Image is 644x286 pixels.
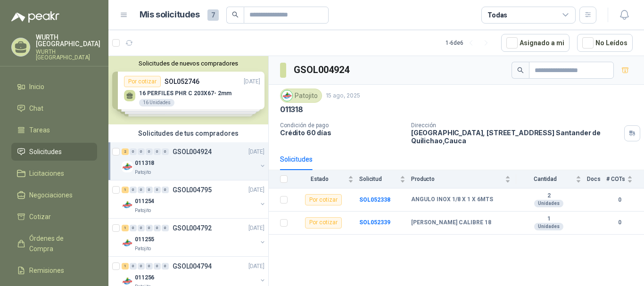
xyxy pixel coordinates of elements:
img: Company Logo [282,90,292,101]
div: Por cotizar [305,217,342,229]
a: 1 0 0 0 0 0 GSOL004795[DATE] Company Logo011254Patojito [122,184,266,214]
span: Negociaciones [29,190,73,200]
p: [DATE] [248,262,264,271]
p: Crédito 60 días [280,129,404,137]
div: 0 [130,263,137,270]
th: Cantidad [516,170,587,188]
p: 011255 [135,235,154,244]
div: 0 [138,148,145,155]
p: Patojito [135,207,151,214]
p: [DATE] [248,224,264,233]
div: Por cotizar [305,194,342,205]
span: Solicitudes [29,147,62,157]
a: SOL052339 [359,219,390,226]
p: 011318 [280,105,303,114]
span: Tareas [29,125,50,135]
a: Órdenes de Compra [11,229,97,258]
div: 1 - 6 de 6 [446,35,494,50]
span: Remisiones [29,265,64,276]
a: 2 0 0 0 0 0 GSOL004924[DATE] Company Logo011318Patojito [122,146,266,176]
a: Licitaciones [11,164,97,182]
img: Company Logo [122,199,133,211]
span: Chat [29,103,43,114]
span: Producto [411,176,503,182]
div: Patojito [280,89,322,103]
a: Remisiones [11,261,97,279]
a: Solicitudes [11,143,97,161]
div: 0 [138,187,145,193]
button: No Leídos [577,34,633,52]
b: [PERSON_NAME] CALIBRE 18 [411,219,491,227]
a: Chat [11,99,97,117]
th: Estado [293,170,359,188]
p: 011254 [135,197,154,206]
th: Solicitud [359,170,411,188]
b: 2 [516,192,581,200]
div: 0 [146,225,153,231]
th: # COTs [606,170,644,188]
div: 0 [130,148,137,155]
p: WURTH [GEOGRAPHIC_DATA] [36,49,100,60]
a: Cotizar [11,208,97,226]
button: Asignado a mi [501,34,570,52]
p: [GEOGRAPHIC_DATA], [STREET_ADDRESS] Santander de Quilichao , Cauca [411,129,620,145]
div: 2 [122,148,129,155]
div: 0 [146,187,153,193]
div: 1 [122,187,129,193]
div: Solicitudes de nuevos compradoresPor cotizarSOL052746[DATE] 16 PERFILES PHR C 203X67- 2mm16 Unida... [108,56,268,124]
span: Licitaciones [29,168,64,179]
div: Solicitudes [280,154,313,164]
h1: Mis solicitudes [140,8,200,22]
b: 1 [516,215,581,223]
button: Solicitudes de nuevos compradores [112,60,264,67]
span: # COTs [606,176,625,182]
div: Solicitudes de tus compradores [108,124,268,142]
div: 0 [162,225,169,231]
b: ANGULO INOX 1/8 X 1 X 6MTS [411,196,493,204]
div: 0 [154,148,161,155]
p: Patojito [135,245,151,253]
img: Logo peakr [11,11,59,23]
div: 1 [122,263,129,270]
p: GSOL004792 [173,225,212,231]
p: Patojito [135,169,151,176]
div: 0 [130,225,137,231]
p: 011256 [135,273,154,282]
p: [DATE] [248,186,264,195]
span: Inicio [29,82,44,92]
div: 0 [162,148,169,155]
p: GSOL004795 [173,187,212,193]
p: WURTH [GEOGRAPHIC_DATA] [36,34,100,47]
p: 011318 [135,159,154,168]
span: search [232,11,239,18]
span: 7 [207,9,219,21]
div: 1 [122,225,129,231]
div: 0 [154,263,161,270]
div: 0 [154,187,161,193]
p: 15 ago, 2025 [326,91,360,100]
th: Docs [587,170,606,188]
span: Solicitud [359,176,398,182]
p: [DATE] [248,147,264,156]
div: 0 [162,263,169,270]
div: 0 [138,263,145,270]
div: 0 [146,148,153,155]
h3: GSOL004924 [294,63,351,77]
span: Cotizar [29,212,51,222]
span: Estado [293,176,346,182]
span: Órdenes de Compra [29,233,88,254]
div: Unidades [534,200,563,207]
div: Unidades [534,223,563,230]
a: Tareas [11,121,97,139]
th: Producto [411,170,516,188]
a: Inicio [11,78,97,96]
img: Company Logo [122,161,133,172]
span: search [517,67,524,74]
img: Company Logo [122,237,133,249]
b: 0 [606,196,633,204]
div: 0 [138,225,145,231]
span: Cantidad [516,176,574,182]
b: SOL052338 [359,196,390,203]
div: 0 [146,263,153,270]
